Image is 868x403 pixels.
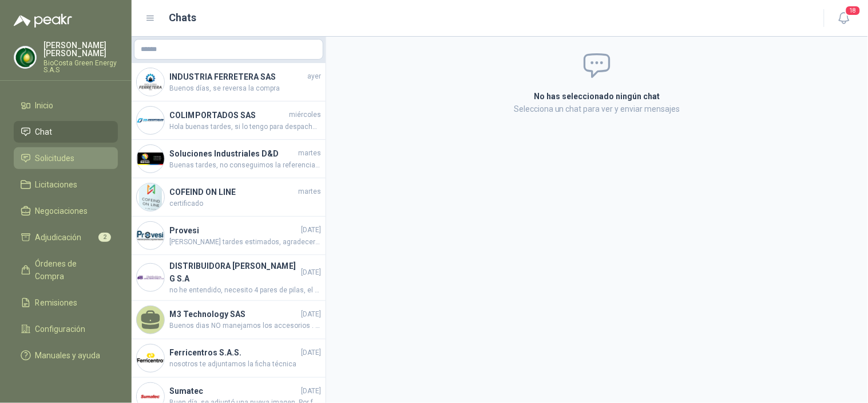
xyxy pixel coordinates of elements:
[35,205,88,217] span: Negociaciones
[14,200,118,222] a: Negociaciones
[137,345,164,372] img: Company Logo
[845,5,861,16] span: 18
[14,147,118,169] a: Solicitudes
[307,71,321,82] span: ayer
[137,183,164,211] img: Company Logo
[14,174,118,195] a: Licitaciones
[14,292,118,314] a: Remisiones
[132,217,326,255] a: Company LogoProvesi[DATE][PERSON_NAME] tardes estimados, agradecería su ayuda con los comentarios...
[137,264,164,291] img: Company Logo
[43,60,118,73] p: BioCosta Green Energy S.A.S
[169,83,321,94] span: Buenos días, se reversa la compra
[169,346,299,359] h4: Ferricentros S.A.S.
[169,109,287,122] h4: COLIMPORTADOS SAS
[301,386,321,397] span: [DATE]
[169,285,321,296] span: no he entendido, necesito 4 pares de pilas, el par me cuesta 31.280+ iva ?
[398,103,797,115] p: Selecciona un chat para ver y enviar mensajes
[14,121,118,143] a: Chat
[14,46,36,68] img: Company Logo
[301,267,321,278] span: [DATE]
[132,301,326,339] a: M3 Technology SAS[DATE]Buenos dias NO manejamos los accesorios . Todos nuestros productos te lleg...
[137,68,164,96] img: Company Logo
[137,222,164,249] img: Company Logo
[169,308,299,320] h4: M3 Technology SAS
[35,349,101,362] span: Manuales y ayuda
[43,41,118,57] p: [PERSON_NAME] [PERSON_NAME]
[132,63,326,101] a: Company LogoINDUSTRIA FERRETERA SASayerBuenos días, se reversa la compra
[169,224,299,237] h4: Provesi
[132,140,326,178] a: Company LogoSoluciones Industriales D&DmartesBuenas tardes, no conseguimos la referencia de la pu...
[35,323,86,335] span: Configuración
[35,99,54,112] span: Inicio
[169,160,321,171] span: Buenas tardes, no conseguimos la referencia de la pulidora adjunto foto de herramienta. Por favor...
[132,255,326,301] a: Company LogoDISTRIBUIDORA [PERSON_NAME] G S.A[DATE]no he entendido, necesito 4 pares de pilas, el...
[169,198,321,209] span: certificado
[98,233,111,242] span: 2
[289,109,321,120] span: miércoles
[132,101,326,140] a: Company LogoCOLIMPORTADOS SASmiércolesHola buenas tardes, si lo tengo para despachar por transpor...
[14,14,72,28] img: Logo peakr
[169,147,296,160] h4: Soluciones Industriales D&D
[169,10,197,26] h1: Chats
[301,347,321,358] span: [DATE]
[301,225,321,236] span: [DATE]
[35,257,107,283] span: Órdenes de Compra
[169,320,321,331] span: Buenos dias NO manejamos los accesorios . Todos nuestros productos te llegan con el MANIFIESTO DE...
[169,385,299,397] h4: Sumatec
[169,71,305,83] h4: INDUSTRIA FERRETERA SAS
[301,309,321,320] span: [DATE]
[14,318,118,340] a: Configuración
[35,231,82,244] span: Adjudicación
[169,186,296,198] h4: COFEIND ON LINE
[35,178,78,191] span: Licitaciones
[132,178,326,217] a: Company LogoCOFEIND ON LINEmartescertificado
[298,148,321,159] span: martes
[834,8,854,29] button: 18
[35,152,75,165] span: Solicitudes
[398,90,797,103] h2: No has seleccionado ningún chat
[14,226,118,248] a: Adjudicación2
[169,122,321,132] span: Hola buenas tardes, si lo tengo para despachar por transportadora el día [PERSON_NAME][DATE], y e...
[14,253,118,287] a: Órdenes de Compra
[14,345,118,366] a: Manuales y ayuda
[298,186,321,197] span: martes
[169,260,299,285] h4: DISTRIBUIDORA [PERSON_NAME] G S.A
[137,145,164,173] img: Company Logo
[14,95,118,116] a: Inicio
[169,237,321,248] span: [PERSON_NAME] tardes estimados, agradecería su ayuda con los comentarios acerca de esta devolució...
[35,126,53,138] span: Chat
[169,359,321,370] span: nosotros te adjuntamos la ficha técnica
[35,296,78,309] span: Remisiones
[137,107,164,134] img: Company Logo
[132,339,326,378] a: Company LogoFerricentros S.A.S.[DATE]nosotros te adjuntamos la ficha técnica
